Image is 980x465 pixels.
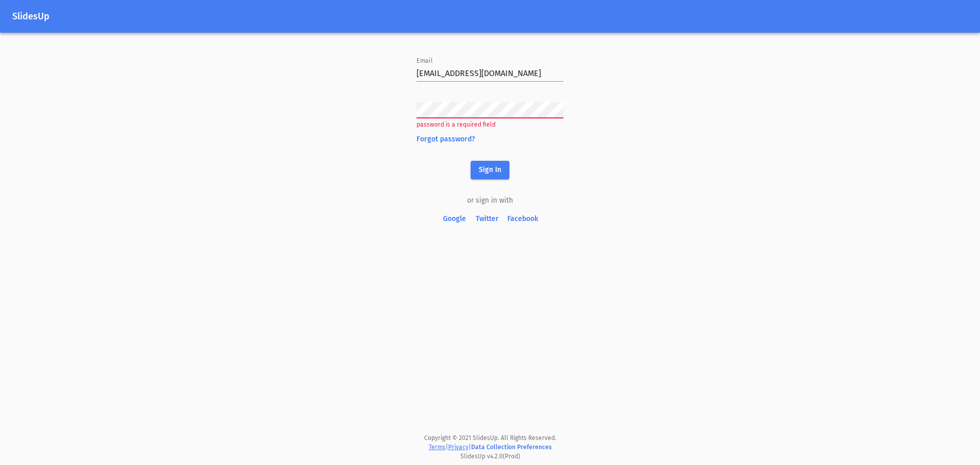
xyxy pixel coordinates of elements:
label: Email [416,58,433,64]
span: Google [442,213,467,226]
a: Privacy [448,444,469,451]
h1: SlidesUp [12,11,968,22]
button: Facebook [503,210,542,229]
a: Terms [429,444,446,451]
span: Forgot password? [416,134,563,144]
button: Twitter [471,210,503,229]
div: or sign in with [416,195,563,206]
span: Sign In [479,164,501,177]
span: Data Collection Preferences [471,444,552,451]
button: Sign In [471,161,509,180]
span: Facebook [507,213,538,226]
span: Twitter [475,213,499,226]
p: password is a required field [416,120,563,130]
button: Google [438,210,471,229]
